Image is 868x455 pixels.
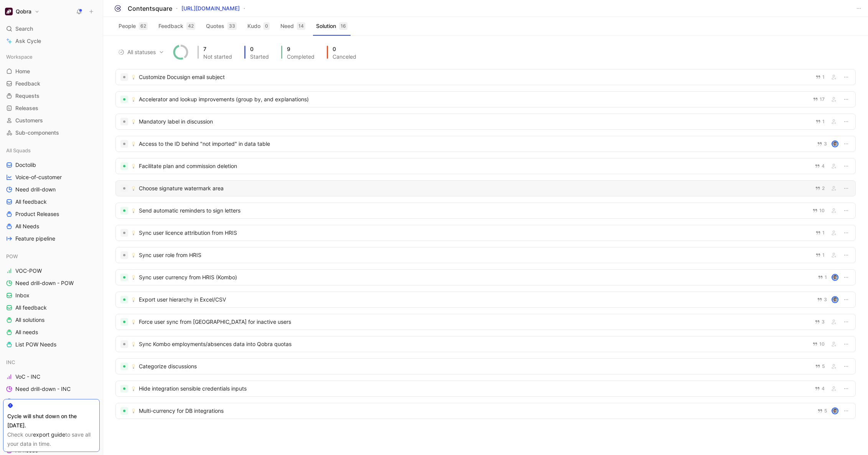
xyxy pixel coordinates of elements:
a: 💡Multi-currency for DB integrations5avatar [115,403,856,419]
div: All Squads [3,145,100,156]
div: Hide integration sensible credentials inputs [139,384,810,393]
span: 1 [822,119,825,124]
span: Need drill-down - INC [15,385,71,393]
img: 💡 [131,186,136,191]
a: VOC-POW [3,265,100,277]
a: Ask Cycle [3,35,100,47]
div: 14 [297,22,305,30]
span: Need drill-down - POW [15,279,74,287]
span: Inbox [15,292,30,299]
span: List POW Needs [15,341,56,348]
button: 1 [814,251,826,259]
span: Requests [15,92,40,100]
span: 4 [822,386,825,391]
a: Voice-of-customer [3,171,100,183]
span: 3 [822,320,825,324]
img: 💡 [131,320,136,324]
button: 1 [814,117,826,126]
button: Solution [313,20,351,32]
button: 17 [811,95,826,104]
a: Sub-components [3,127,100,138]
img: 💡 [131,275,136,280]
span: Feature pipeline [15,235,55,242]
button: 2 [814,184,826,193]
a: 💡Categorize discussions5 [115,358,856,374]
span: Product Releases [15,210,59,218]
button: 3 [813,318,826,326]
div: 9 [287,46,315,52]
button: Quotes [203,20,240,32]
span: 3 [824,297,827,302]
img: avatar [832,141,838,147]
a: 💡Accelerator and lookup improvements (group by, and explanations)17 [115,91,856,107]
span: 10 [819,208,825,213]
button: QobraQobra [3,6,41,17]
a: Doctolib [3,159,100,171]
div: Force user sync from [GEOGRAPHIC_DATA] for inactive users [139,317,810,326]
div: 16 [339,22,348,30]
span: Sub-components [15,129,59,137]
a: Need drill-down [3,184,100,195]
img: 💡 [131,75,136,79]
div: POW [3,251,100,262]
div: Sync Kombo employments/absences data into Qobra quotas [139,340,808,349]
button: Feedback [155,20,198,32]
a: Feature pipeline [3,233,100,244]
div: Completed [287,54,315,59]
a: All Needs [3,221,100,232]
div: Accelerator and lookup improvements (group by, and explanations) [139,95,808,104]
a: 💡Mandatory label in discussion1 [115,114,856,130]
button: 1 [814,229,826,237]
a: 💡Sync user role from HRIS1 [115,247,856,263]
a: 💡Sync user currency from HRIS (Kombo)1avatar [115,269,856,285]
img: 💡 [131,208,136,213]
span: 2 [822,186,825,191]
div: Check our to save all your data in time. [7,430,96,448]
img: 💡 [131,253,136,257]
div: Mandatory label in discussion [139,117,811,126]
span: All statuses [118,48,164,57]
span: All feedback [15,304,47,312]
button: 5 [814,362,826,371]
img: 💡 [131,119,136,124]
img: Qobra [5,8,13,15]
img: 💡 [131,386,136,391]
span: 5 [822,364,825,369]
a: All needs [3,326,100,338]
img: logo [114,5,122,12]
span: Ask Cycle [15,36,41,46]
div: 0 [264,22,270,30]
a: Need drill-down - POW [3,277,100,289]
span: Releases [15,104,38,112]
button: All statuses [115,47,167,57]
a: Home [3,66,100,77]
div: Not started [203,54,232,59]
div: Workspace [3,51,100,63]
a: 💡Access to the ID behind "not imported" in data table3avatar [115,136,856,152]
a: All feedback [3,302,100,313]
span: All Needs [15,223,39,230]
img: 💡 [131,297,136,302]
span: Search [15,24,33,33]
div: Multi-currency for DB integrations [139,406,813,415]
a: 💡Customize Docusign email subject1 [115,69,856,85]
a: export guide [33,431,65,438]
span: INC [6,358,15,366]
a: All feedback [3,196,100,208]
div: Cycle will shut down on the [DATE]. [7,412,96,430]
span: 1 [825,275,827,280]
div: Sync user currency from HRIS (Kombo) [139,273,813,282]
div: Export user hierarchy in Excel/CSV [139,295,812,304]
div: Access to the ID behind "not imported" in data table [139,139,812,148]
a: Product Releases [3,208,100,220]
div: Facilitate plan and commission deletion [139,162,810,171]
div: 7 [203,46,232,52]
a: 💡Sync Kombo employments/absences data into Qobra quotas10 [115,336,856,352]
div: 33 [227,22,237,30]
button: 1 [816,273,828,282]
a: [URL][DOMAIN_NAME] [181,5,240,12]
a: Customers [3,115,100,126]
span: Need drill-down [15,186,56,193]
span: 4 [822,164,825,168]
a: Inbox [3,290,100,301]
